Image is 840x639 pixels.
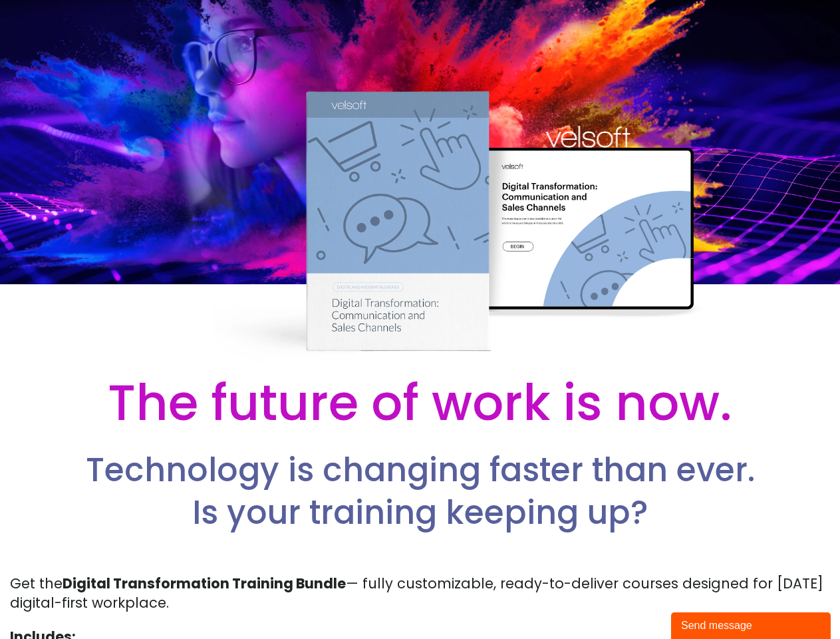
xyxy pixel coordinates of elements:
strong: Digital Transformation Training Bundle [63,574,346,593]
h2: Technology is changing faster than ever. Is your training keeping up? [43,449,797,534]
h2: The future of work is now. [42,371,797,435]
iframe: chat widget [671,610,833,639]
p: Get the — fully customizable, ready-to-deliver courses designed for [DATE] digital-first workplace. [10,574,830,613]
